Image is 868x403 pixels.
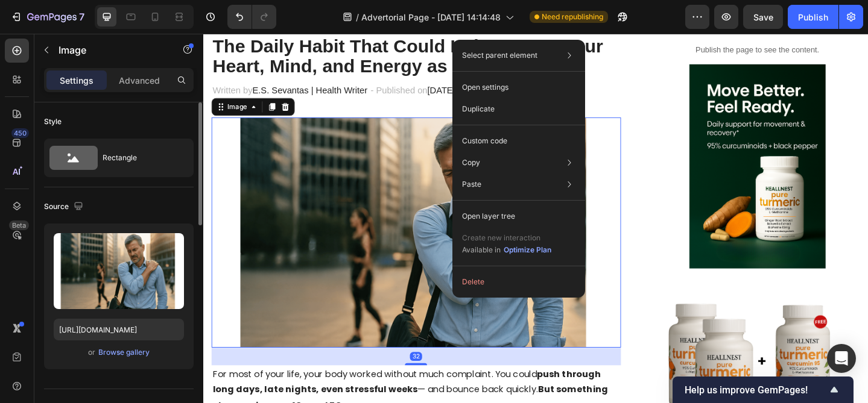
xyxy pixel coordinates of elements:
div: Source [44,199,86,215]
p: Copy [462,157,480,168]
span: Available in [462,245,501,254]
div: Publish [798,11,828,23]
p: Select parent element [462,50,537,61]
p: Duplicate [462,104,495,114]
button: Show survey - Help us improve GemPages! [685,383,841,397]
p: Settings [60,74,93,87]
button: Save [743,5,783,29]
iframe: To enrich screen reader interactions, please activate Accessibility in Grammarly extension settings [203,34,868,403]
div: Beta [9,220,29,230]
img: Alt Image [9,91,455,341]
p: Create new interaction [462,232,552,244]
button: 7 [5,5,90,29]
span: Advertorial Page - [DATE] 14:14:48 [361,11,501,23]
p: Advanced [119,74,160,87]
div: Style [44,116,62,127]
p: Open layer tree [462,211,515,222]
input: https://example.com/image.jpg [54,319,184,340]
img: gempages_579670698352443925-0fc40549-ed54-41d2-b115-16a74d7d9793.png [492,33,715,255]
span: [DATE] [244,56,274,66]
div: Optimize Plan [504,245,551,255]
span: / [356,11,359,23]
img: preview-image [54,233,184,309]
div: Browse gallery [98,347,150,358]
p: Image [59,43,161,57]
button: Delete [457,271,580,293]
span: Save [753,12,773,22]
div: Image [24,74,50,85]
p: Paste [462,179,481,190]
div: Open Intercom Messenger [827,344,856,373]
p: Publish the page to see the content. [492,11,715,23]
span: Need republishing [542,11,603,22]
button: Browse gallery [98,346,150,358]
p: Open settings [462,82,508,93]
div: 450 [11,128,29,138]
span: or [88,345,95,360]
button: Publish [788,5,838,29]
div: Rectangle [103,144,176,172]
p: Custom code [462,136,507,146]
span: Help us improve GemPages! [685,384,827,396]
div: 32 [225,346,238,356]
p: 7 [79,10,84,24]
button: Optimize Plan [503,244,552,256]
div: Undo/Redo [227,5,276,29]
